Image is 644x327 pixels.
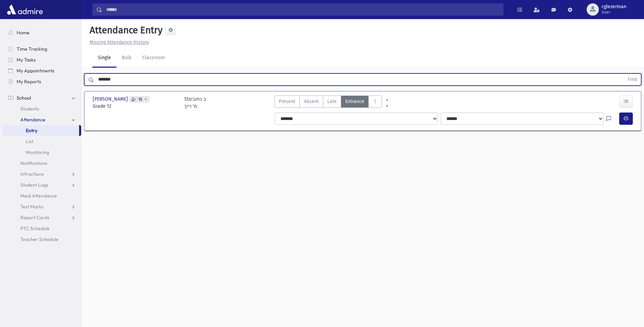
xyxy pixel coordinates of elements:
a: Time Tracking [3,44,81,54]
h5: Attendance Entry [87,24,163,36]
span: Meal Attendance [20,193,57,199]
a: My Reports [3,76,81,87]
span: 15 [137,97,144,102]
span: List [26,138,33,144]
a: Notifications [3,158,81,169]
span: Students [20,106,39,112]
a: My Appointments [3,65,81,76]
span: Report Cards [20,214,49,221]
span: [PERSON_NAME] [93,96,129,103]
span: School [17,95,31,101]
span: My Tasks [17,57,36,63]
span: Teacher Schedule [20,236,58,242]
span: Student Logs [20,182,48,188]
span: User [602,10,626,15]
div: 12ב כתובים מ' רייך [184,96,206,110]
span: Late [327,98,337,105]
span: Attendance [20,117,45,123]
span: PTC Schedule [20,225,50,231]
a: Missing Attendance History [87,39,149,45]
span: Home [17,30,30,36]
div: AttTypes [274,96,382,110]
a: Students [3,103,81,114]
a: Test Marks [3,201,81,212]
input: Search [102,3,503,16]
a: Meal Attendance [3,190,81,201]
span: Notifications [20,160,47,166]
span: Time Tracking [17,46,47,52]
a: Bulk [116,49,137,68]
a: Single [92,49,116,68]
a: School [3,92,81,103]
a: My Tasks [3,54,81,65]
a: Infractions [3,169,81,179]
a: Monitoring [3,147,81,158]
img: AdmirePro [5,3,44,16]
span: Absent [304,98,319,105]
u: Missing Attendance History [90,39,149,45]
a: Classroom [137,49,170,68]
span: Grade 12 [93,103,177,110]
a: Home [3,27,81,38]
span: Monitoring [26,149,49,155]
span: Entrance [345,98,364,105]
span: Entry [26,127,37,134]
a: Teacher Schedule [3,234,81,245]
a: Attendance [3,114,81,125]
span: Test Marks [20,204,43,210]
span: My Appointments [17,68,54,74]
a: Student Logs [3,179,81,190]
span: Infractions [20,171,44,177]
a: Entry [3,125,79,136]
a: List [3,136,81,147]
span: My Reports [17,79,41,85]
button: Find [624,74,641,85]
a: PTC Schedule [3,223,81,234]
span: cglezerman [602,4,626,10]
a: Report Cards [3,212,81,223]
span: Present [279,98,295,105]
